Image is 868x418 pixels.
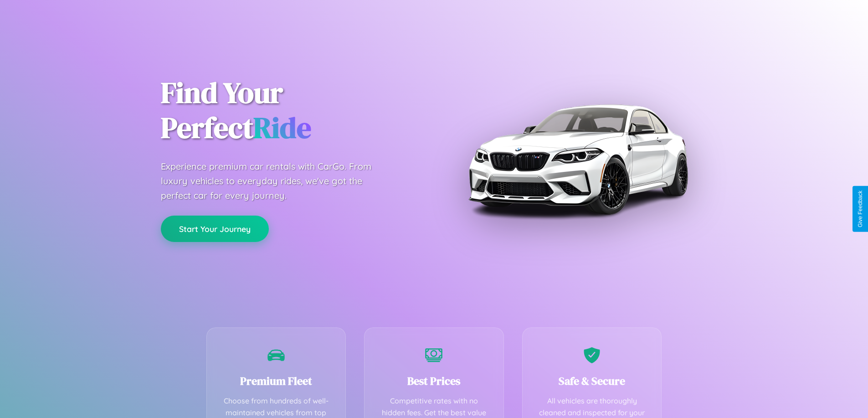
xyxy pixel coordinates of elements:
p: Experience premium car rentals with CarGo. From luxury vehicles to everyday rides, we've got the ... [161,159,389,203]
button: Start Your Journey [161,216,269,242]
h3: Premium Fleet [221,373,332,388]
h1: Find Your Perfect [161,76,421,146]
span: Ride [253,108,311,147]
h3: Best Prices [378,373,490,388]
h3: Safe & Secure [536,373,648,388]
div: Give Feedback [857,191,863,227]
img: Premium BMW car rental vehicle [464,45,692,273]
